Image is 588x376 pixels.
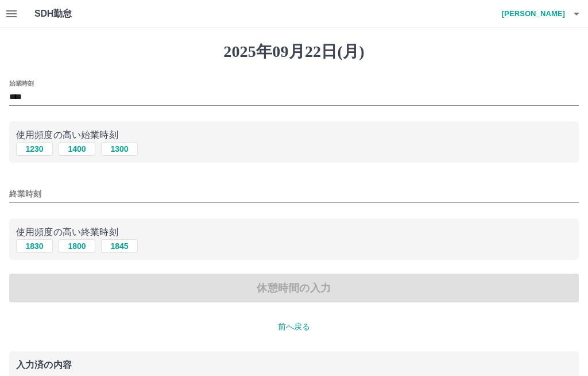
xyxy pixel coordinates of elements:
[16,142,53,156] button: 1230
[101,142,138,156] button: 1300
[101,239,138,253] button: 1845
[59,239,95,253] button: 1800
[16,128,572,142] p: 使用頻度の高い始業時刻
[9,321,579,333] p: 前へ戻る
[9,79,33,87] label: 始業時刻
[59,142,95,156] button: 1400
[16,360,572,370] p: 入力済の内容
[9,42,579,62] h1: 2025年09月22日(月)
[16,239,53,253] button: 1830
[16,225,572,239] p: 使用頻度の高い終業時刻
